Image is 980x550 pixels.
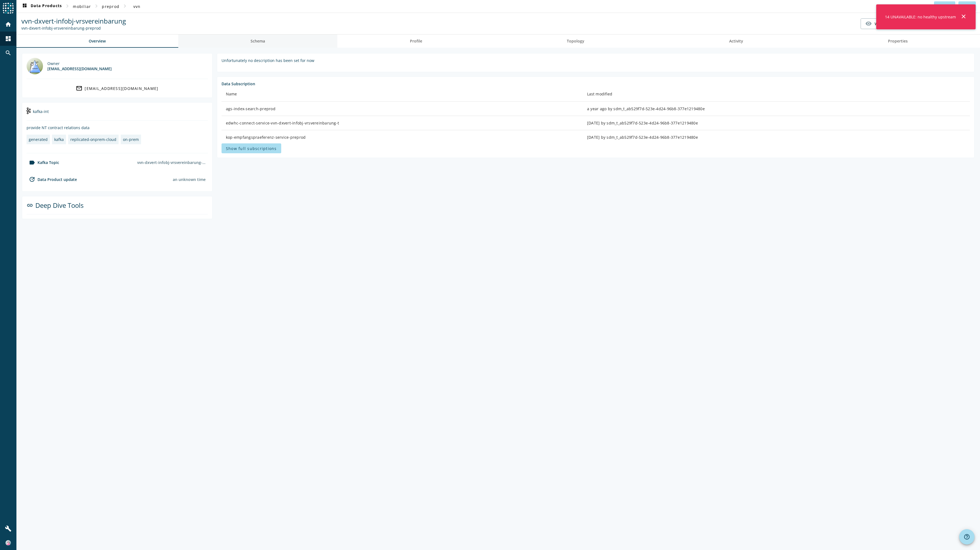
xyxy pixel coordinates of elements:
button: Data Products [19,1,64,11]
div: ags-index-search-preprod [226,106,578,112]
span: mobiliar [73,4,91,9]
a: [EMAIL_ADDRESS][DOMAIN_NAME] [27,83,208,93]
button: preprod [100,1,122,11]
mat-icon: mail_outline [76,85,82,92]
mat-icon: chevron_right [93,3,100,9]
div: kafka-int [27,107,208,121]
img: spoud-logo.svg [3,3,14,14]
span: Properties [888,39,908,43]
mat-icon: visibility [865,20,872,27]
mat-icon: chevron_right [64,3,71,9]
span: vvn-dxvert-infobj-vrsvereinbarung [21,16,126,25]
mat-icon: chevron_right [122,3,128,9]
div: vvn-dxvert-infobj-vrsvereinbarung-preprod [135,158,208,167]
div: edwhc-connect-service-vvn-dxvert-infobj-vrsvereinbarung-t [226,120,578,126]
div: [EMAIL_ADDRESS][DOMAIN_NAME] [47,66,112,71]
div: provide NT contract relations data [27,125,208,130]
div: Data Subscription [222,81,970,86]
div: Deep Dive Tools [27,201,208,214]
td: [DATE] by sdm_t_ab529f7d-523e-4d24-96b8-377e1219480e [583,116,970,130]
button: Show full subscriptions [222,143,281,153]
span: Topology [567,39,584,43]
span: Profile [410,39,422,43]
button: Watch [861,19,892,29]
button: mobiliar [71,1,93,11]
button: vvn [128,1,146,11]
td: [DATE] by sdm_t_ab529f7d-523e-4d24-96b8-377e1219480e [583,130,970,144]
span: vvn [133,4,141,9]
span: Schema [251,39,265,43]
div: Kafka Topic: vvn-dxvert-infobj-vrsvereinbarung-preprod [21,25,126,31]
div: kafka [54,137,64,142]
div: [EMAIL_ADDRESS][DOMAIN_NAME] [85,86,158,91]
span: Show full subscriptions [226,146,277,151]
div: on-prem [123,137,139,142]
div: kop-empfangspraeferenz-service-preprod [226,135,578,140]
img: 6ef2db17558a3d16f7bb62d1df5f4cbd [5,540,11,546]
th: Name [222,86,583,102]
div: 14 UNAVAILABLE: no healthy upstream [883,12,958,22]
span: Overview [89,39,106,43]
mat-icon: close [960,13,967,20]
th: Last modified [583,86,970,102]
mat-icon: link [27,202,33,209]
mat-icon: dashboard [5,35,12,42]
td: a year ago by sdm_t_ab529f7d-523e-4d24-96b8-377e1219480e [583,102,970,116]
div: generated [29,137,48,142]
span: Data Products [21,3,62,10]
div: Data Product update [27,176,77,183]
mat-icon: dashboard [21,3,28,10]
div: replicated-onprem-cloud [70,137,116,142]
mat-icon: search [5,50,12,56]
div: Kafka Topic [27,159,59,166]
mat-icon: help_outline [964,534,970,540]
mat-icon: build [5,525,12,532]
img: undefined [27,107,31,114]
mat-icon: label [29,159,35,166]
span: Activity [729,39,743,43]
img: lotus@mobi.ch [27,58,43,74]
div: an unknown time [173,177,206,182]
div: Owner [47,61,112,66]
mat-icon: update [29,176,35,183]
mat-icon: home [5,21,12,28]
span: preprod [102,4,119,9]
div: Unfortunately no description has been set for now [222,58,970,63]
